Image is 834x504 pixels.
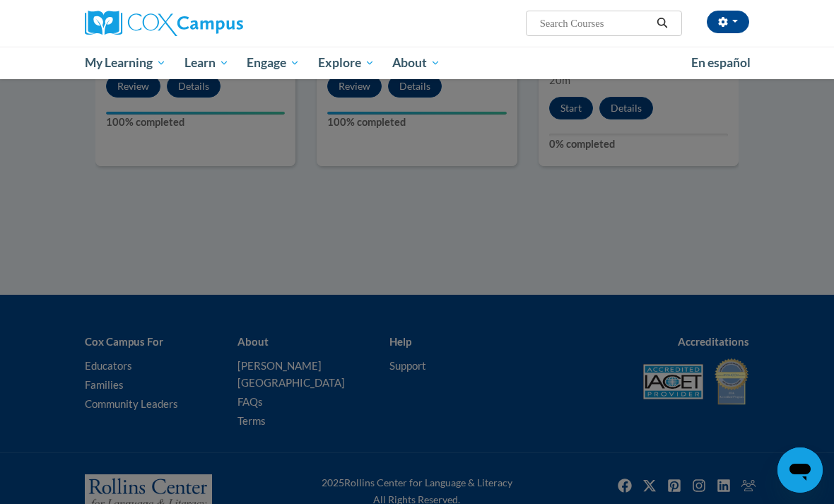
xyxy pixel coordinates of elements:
span: About [392,54,440,71]
iframe: Button to launch messaging window [777,447,823,493]
span: En español [691,55,751,70]
a: My Learning [76,47,175,79]
a: Engage [237,47,309,79]
a: About [384,47,450,79]
input: Search Courses [539,15,652,32]
div: Main menu [74,47,760,79]
a: Cox Campus [85,11,292,36]
span: Learn [184,54,229,71]
button: Account Settings [707,11,749,33]
span: My Learning [85,54,166,71]
span: Explore [318,54,375,71]
span: Engage [247,54,300,71]
a: Learn [175,47,238,79]
a: En español [682,48,760,78]
button: Search [652,15,673,32]
img: Cox Campus [85,11,243,36]
a: Explore [309,47,384,79]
